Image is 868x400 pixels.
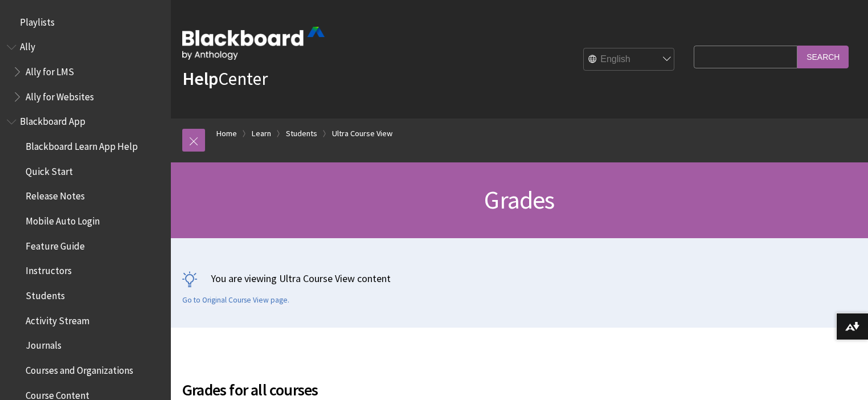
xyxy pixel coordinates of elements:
span: Ally [20,38,35,53]
p: You are viewing Ultra Course View content [182,271,857,285]
nav: Book outline for Playlists [7,13,164,32]
nav: Book outline for Anthology Ally Help [7,38,164,107]
a: Learn [252,126,271,141]
span: Courses and Organizations [26,361,133,376]
span: Blackboard Learn App Help [26,137,138,152]
strong: Help [182,67,218,90]
span: Mobile Auto Login [26,211,100,227]
select: Site Language Selector [584,48,675,71]
span: Blackboard App [20,112,85,128]
span: Instructors [26,262,72,277]
span: Release Notes [26,187,85,202]
span: Activity Stream [26,311,89,326]
span: Grades [484,184,554,215]
img: Blackboard by Anthology [182,27,325,60]
a: Students [286,126,317,141]
a: HelpCenter [182,67,268,90]
span: Quick Start [26,162,73,177]
a: Go to Original Course View page. [182,295,289,305]
span: Students [26,286,65,301]
input: Search [797,46,849,68]
span: Feature Guide [26,236,85,252]
span: Playlists [20,13,55,28]
span: Ally for LMS [26,62,74,77]
span: Ally for Websites [26,87,94,103]
a: Ultra Course View [332,126,392,141]
span: Journals [26,336,62,352]
a: Home [216,126,237,141]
